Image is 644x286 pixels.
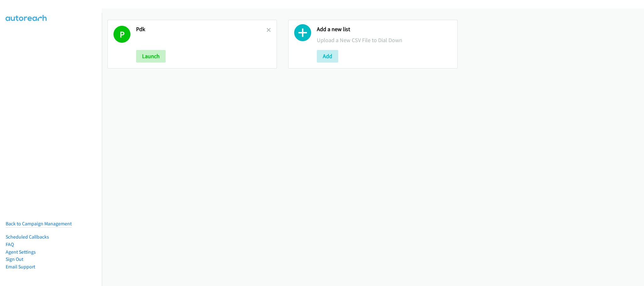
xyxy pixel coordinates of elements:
a: FAQ [6,241,14,247]
a: Agent Settings [6,249,36,255]
h2: Pdk [136,26,267,33]
h2: Add a new list [317,26,452,33]
h1: P [113,26,130,43]
button: Launch [136,50,166,63]
a: Email Support [6,264,35,270]
button: Add [317,50,338,63]
a: Back to Campaign Management [6,221,72,227]
p: Upload a New CSV File to Dial Down [317,36,452,44]
a: Sign Out [6,256,23,262]
a: Scheduled Callbacks [6,234,49,240]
